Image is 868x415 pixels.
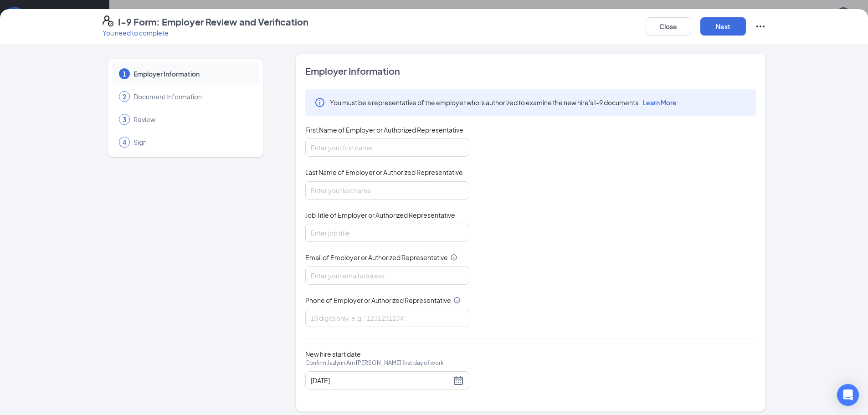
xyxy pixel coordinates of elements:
[103,28,308,37] p: You need to complete
[123,115,126,124] span: 3
[305,125,463,134] span: First Name of Employer or Authorized Representative
[118,15,308,28] h4: I-9 Form: Employer Review and Verification
[123,69,126,78] span: 1
[640,98,677,107] a: Learn More
[134,92,250,101] span: Document Information
[305,181,469,200] input: Enter your last name
[837,384,859,406] div: Open Intercom Messenger
[305,309,469,327] input: 10 digits only, e.g. "1231231234"
[330,98,677,107] span: You must be a representative of the employer who is authorized to examine the new hire's I-9 docu...
[305,210,455,220] span: Job Title of Employer or Authorized Representative
[123,92,126,101] span: 2
[453,297,461,304] svg: Info
[305,349,444,377] span: New hire start date
[305,224,469,242] input: Enter job title
[123,138,126,147] span: 4
[305,359,444,368] span: Confirm Jazlynn Am [PERSON_NAME] first day of work
[642,98,677,107] span: Learn More
[103,15,113,26] svg: FormI9EVerifyIcon
[134,138,250,147] span: Sign
[134,115,250,124] span: Review
[700,17,746,36] button: Next
[305,65,756,77] span: Employer Information
[305,253,448,262] span: Email of Employer or Authorized Representative
[646,17,691,36] button: Close
[305,296,451,305] span: Phone of Employer or Authorized Representative
[755,21,766,32] svg: Ellipses
[450,254,457,261] svg: Info
[314,97,325,108] svg: Info
[305,266,469,285] input: Enter your email address
[311,375,451,385] input: 10/15/2025
[305,138,469,157] input: Enter your first name
[134,69,250,78] span: Employer Information
[305,168,463,177] span: Last Name of Employer or Authorized Representative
